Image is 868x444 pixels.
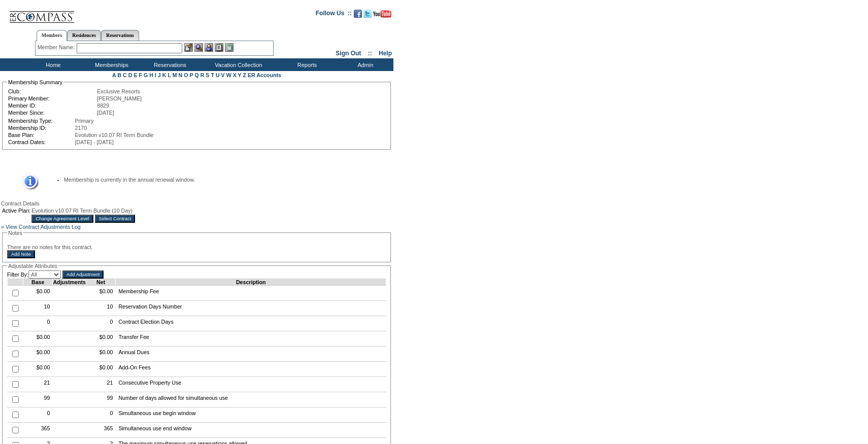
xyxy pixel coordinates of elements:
legend: Notes [7,230,23,236]
a: Subscribe to our YouTube Channel [373,13,391,19]
td: Description [116,279,386,286]
td: $0.00 [23,286,53,301]
a: P [190,72,193,78]
td: Base [23,279,53,286]
div: Member Name: [38,43,77,52]
td: Admin [335,58,393,71]
input: Select Contract [95,215,136,223]
a: Sign Out [336,50,361,57]
td: $0.00 [23,362,53,377]
td: Reservation Days Number [116,301,386,316]
td: 99 [23,392,53,407]
td: Memberships [81,58,140,71]
td: 10 [86,301,115,316]
a: Q [194,72,198,78]
a: O [184,72,188,78]
a: J [158,72,161,78]
td: Simultaneous use begin window [116,407,386,423]
td: Club: [8,88,96,94]
img: Reservations [215,43,223,52]
td: $0.00 [23,331,53,347]
td: Contract Election Days [116,316,386,331]
td: Reports [277,58,335,71]
span: [DATE] - [DATE] [75,139,114,145]
td: Net [86,279,115,286]
a: G [144,72,148,78]
img: Subscribe to our YouTube Channel [373,10,391,18]
td: Member Since: [8,110,96,116]
span: There are no notes for this contract. [7,244,93,250]
a: L [168,72,171,78]
img: Impersonate [205,43,213,52]
a: S [206,72,209,78]
td: Home [23,58,81,71]
td: 0 [86,316,115,331]
td: Primary Member: [8,95,96,101]
a: Become our fan on Facebook [354,13,362,19]
td: 0 [86,407,115,423]
a: X [233,72,237,78]
td: $0.00 [86,286,115,301]
a: T [211,72,214,78]
input: Add Adjustment [62,270,104,279]
a: ER Accounts [248,72,281,78]
td: Reservations [140,58,198,71]
a: Members [37,30,68,41]
li: Membership is currently in the annual renewal window. [64,177,376,183]
a: E [133,72,137,78]
td: 365 [86,423,115,438]
a: B [117,72,121,78]
a: I [155,72,156,78]
img: Follow us on Twitter [363,10,372,18]
a: V [221,72,225,78]
a: U [216,72,220,78]
a: A [112,72,116,78]
span: [PERSON_NAME] [97,95,142,101]
img: Information Message [16,174,39,190]
td: Base Plan: [8,132,74,138]
td: Transfer Fee [116,331,386,347]
a: R [201,72,205,78]
td: 0 [23,407,53,423]
td: Annual Dues [116,347,386,362]
a: » View Contract Adjustments Log [1,224,81,230]
img: b_calculator.gif [225,43,233,52]
td: Membership Type: [8,118,74,124]
a: Y [238,72,242,78]
a: C [123,72,127,78]
span: 2170 [75,125,87,131]
td: Contract Dates: [8,139,74,145]
span: 8829 [97,103,109,109]
td: 21 [23,377,53,392]
td: $0.00 [23,347,53,362]
img: b_edit.gif [184,43,193,52]
a: W [226,72,231,78]
span: Evolution v10.07 RI Term Bundle [75,132,154,138]
a: Reservations [101,30,139,41]
a: K [162,72,166,78]
img: Compass Home [9,3,75,23]
legend: Adjustable Attributes [7,263,58,269]
a: Follow us on Twitter [363,13,372,19]
input: Change Agreement Level [31,215,93,223]
a: N [179,72,183,78]
td: $0.00 [86,362,115,377]
td: Number of days allowed for simultaneous use [116,392,386,407]
img: View [194,43,203,52]
a: H [149,72,153,78]
td: 21 [86,377,115,392]
a: F [139,72,142,78]
td: Filter By: [7,270,61,279]
a: Help [379,50,392,57]
span: Evolution v10.07 RI Term Bundle (10 Day) [31,208,132,214]
legend: Membership Summary [7,79,63,85]
td: Add-On Fees [116,362,386,377]
span: [DATE] [97,110,114,116]
td: Membership ID: [8,125,74,131]
td: Membership Fee [116,286,386,301]
td: 10 [23,301,53,316]
img: Become our fan on Facebook [354,10,362,18]
td: $0.00 [86,331,115,347]
td: Consecutive Property Use [116,377,386,392]
span: :: [368,50,372,57]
